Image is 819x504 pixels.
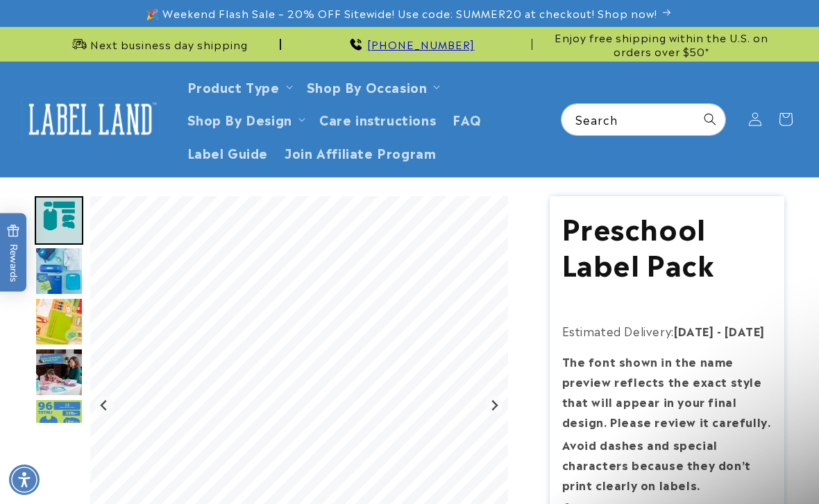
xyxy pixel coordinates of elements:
[444,103,490,135] a: FAQ
[717,322,722,339] strong: -
[90,37,248,51] span: Next business day shipping
[35,27,281,61] div: Announcement
[453,111,482,127] span: FAQ
[695,104,725,134] button: Search
[7,224,20,281] span: Rewards
[725,322,765,339] strong: [DATE]
[35,297,83,346] img: Preschool Label Pack - Label Land
[674,322,714,339] strong: [DATE]
[21,98,160,141] img: Label Land
[485,396,504,415] button: Next slide
[538,31,784,58] span: Enjoy free shipping within the U.S. on orders over $50*
[276,136,444,168] a: Join Affiliate Program
[35,297,83,346] div: Go to slide 4
[285,144,436,160] span: Join Affiliate Program
[11,393,176,435] iframe: Sign Up via Text for Offers
[35,247,83,295] img: Preschool Label Pack - Label Land
[179,136,277,168] a: Label Guide
[562,209,772,281] h1: Preschool Label Pack
[187,77,280,96] a: Product Type
[179,70,298,103] summary: Product Type
[367,36,475,52] a: call 732-987-3915
[298,70,446,103] summary: Shop By Occasion
[35,348,83,397] img: Preschool Label Pack - Label Land
[618,325,806,442] iframe: Gorgias live chat conversation starters
[562,321,772,341] p: Estimated Delivery:
[562,353,771,429] strong: The font shown in the name preview reflects the exact style that will appear in your final design...
[35,196,83,245] div: Go to slide 2
[287,27,533,61] div: Announcement
[179,103,311,135] summary: Shop By Design
[16,92,165,146] a: Label Land
[35,196,83,245] img: White design multi-purpose school name labels pack
[187,144,269,160] span: Label Guide
[9,464,40,495] div: Accessibility Menu
[307,78,428,94] span: Shop By Occasion
[319,111,436,127] span: Care instructions
[562,436,751,493] strong: Avoid dashes and special characters because they don’t print clearly on labels.
[35,247,83,295] div: Go to slide 3
[750,439,805,490] iframe: Gorgias live chat messenger
[311,103,444,135] a: Care instructions
[35,348,83,397] div: Go to slide 5
[146,6,657,20] span: 🎉 Weekend Flash Sale – 20% OFF Sitewide! Use code: SUMMER20 at checkout! Shop now!
[538,27,784,61] div: Announcement
[187,110,292,128] a: Shop By Design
